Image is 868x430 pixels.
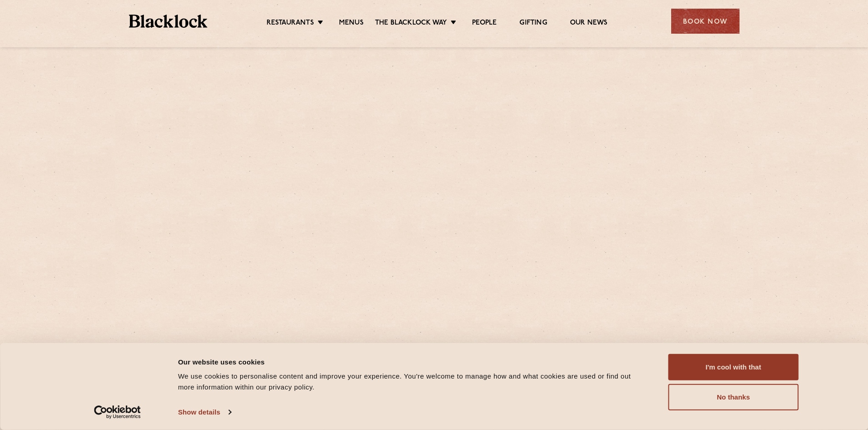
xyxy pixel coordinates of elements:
[129,15,208,28] img: BL_Textured_Logo-footer-cropped.svg
[178,405,231,419] a: Show details
[375,19,447,29] a: The Blacklock Way
[178,371,648,393] div: We use cookies to personalise content and improve your experience. You're welcome to manage how a...
[668,384,799,410] button: No thanks
[472,19,497,29] a: People
[671,9,740,34] div: Book Now
[267,19,314,29] a: Restaurants
[339,19,364,29] a: Menus
[668,354,799,380] button: I'm cool with that
[178,356,648,367] div: Our website uses cookies
[519,19,547,29] a: Gifting
[570,19,608,29] a: Our News
[77,405,157,419] a: Usercentrics Cookiebot - opens in a new window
